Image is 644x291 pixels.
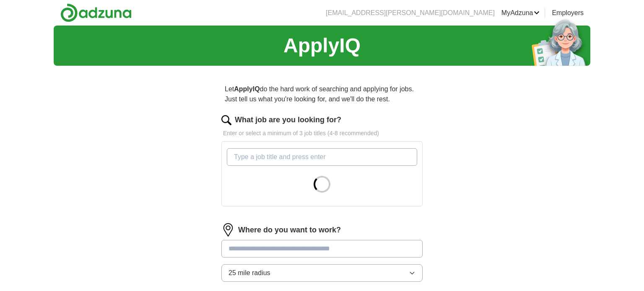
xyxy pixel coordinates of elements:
p: Enter or select a minimum of 3 job titles (4-8 recommended) [221,129,423,138]
label: Where do you want to work? [238,224,341,236]
img: location.png [221,223,235,237]
h1: ApplyIQ [283,31,361,61]
p: Let do the hard work of searching and applying for jobs. Just tell us what you're looking for, an... [221,81,423,108]
input: Type a job title and press enter [227,148,417,166]
a: MyAdzuna [501,8,540,18]
a: Employers [552,8,584,18]
img: search.png [221,115,231,125]
li: [EMAIL_ADDRESS][PERSON_NAME][DOMAIN_NAME] [326,8,495,18]
span: 25 mile radius [229,268,270,278]
label: What job are you looking for? [235,114,341,126]
button: 25 mile radius [221,264,423,282]
img: Adzuna logo [60,3,132,22]
strong: ApplyIQ [234,85,260,93]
